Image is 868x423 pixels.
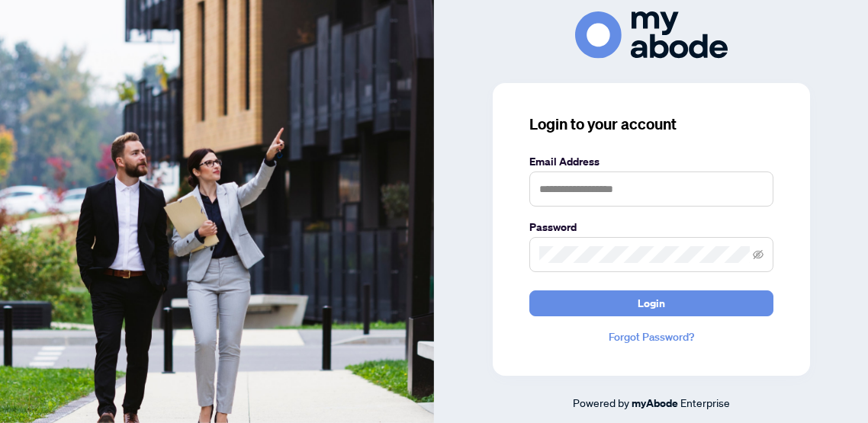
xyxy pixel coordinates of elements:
[575,11,728,58] img: ma-logo
[529,328,773,345] a: Forgot Password?
[573,396,629,409] span: Powered by
[529,153,773,170] label: Email Address
[753,249,764,260] span: eye-invisible
[529,114,773,135] h3: Login to your account
[680,396,730,409] span: Enterprise
[529,219,773,236] label: Password
[638,291,665,316] span: Login
[529,290,773,316] button: Login
[632,395,678,412] a: myAbode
